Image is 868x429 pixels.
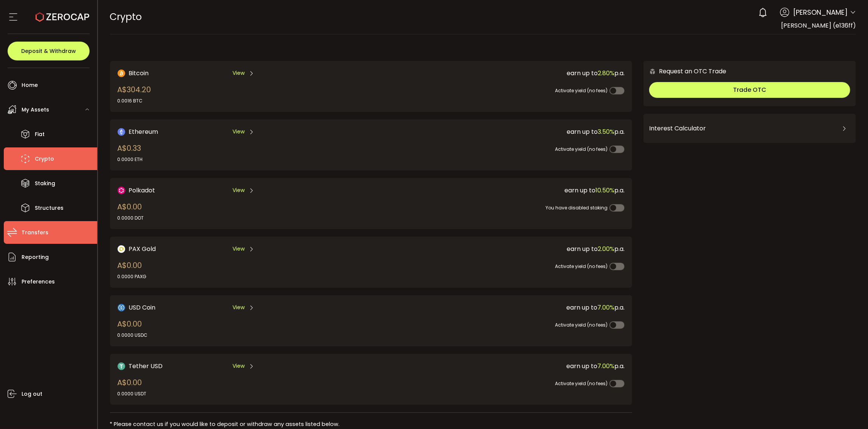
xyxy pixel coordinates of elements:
img: Bitcoin [118,70,125,77]
div: A$0.00 [118,377,147,397]
img: DOT [118,187,125,194]
img: Ethereum [118,128,125,136]
span: Activate yield (no fees) [555,322,608,328]
div: A$0.33 [118,142,143,163]
img: USD Coin [118,304,125,311]
div: 0.0000 DOT [118,215,144,221]
span: Activate yield (no fees) [555,87,608,94]
span: 2.00% [598,245,614,253]
span: Crypto [35,153,54,164]
span: Reporting [22,252,49,263]
span: My Assets [22,104,49,115]
span: 7.00% [597,362,614,370]
span: Tether USD [129,361,163,371]
span: 10.50% [595,186,614,195]
span: Preferences [22,276,55,287]
div: A$304.20 [118,84,151,104]
span: Transfers [22,227,48,238]
div: Request an OTC Trade [643,67,726,76]
div: 0.0000 PAXG [118,273,147,280]
span: 3.50% [598,127,614,136]
div: 0.0000 ETH [118,156,143,163]
div: 0.0000 USDT [118,390,147,397]
span: Bitcoin [129,68,149,78]
span: Crypto [110,10,142,23]
button: Deposit & Withdraw [8,42,90,60]
span: View [232,128,245,136]
div: 0.0016 BTC [118,98,151,104]
span: View [232,186,245,194]
div: A$0.00 [118,201,144,221]
div: earn up to p.a. [361,127,625,136]
span: Deposit & Withdraw [21,48,76,54]
img: 6nGpN7MZ9FLuBP83NiajKbTRY4UzlzQtBKtCrLLspmCkSvCZHBKvY3NxgQaT5JnOQREvtQ257bXeeSTueZfAPizblJ+Fe8JwA... [649,68,656,75]
span: 2.80% [598,69,614,77]
span: View [232,245,245,253]
iframe: Chat Widget [830,393,868,429]
span: Polkadot [129,186,155,195]
div: earn up to p.a. [361,68,625,78]
span: View [232,304,245,311]
span: Staking [35,178,55,189]
img: Tether USD [118,362,125,370]
span: View [232,362,245,370]
span: Trade OTC [733,85,766,94]
span: Log out [22,389,42,400]
span: Fiat [35,129,45,140]
span: Activate yield (no fees) [555,146,608,152]
img: PAX Gold [118,245,125,253]
div: * Please contact us if you would like to deposit or withdraw any assets listed below. [110,420,632,428]
div: earn up to p.a. [361,244,625,254]
div: A$0.00 [118,318,148,339]
div: Interest Calculator [649,119,850,138]
div: A$0.00 [118,260,147,280]
span: 7.00% [597,303,614,312]
div: earn up to p.a. [361,186,625,195]
span: PAX Gold [129,244,156,254]
span: Activate yield (no fees) [555,380,608,387]
span: Ethereum [129,127,158,136]
div: earn up to p.a. [361,361,625,371]
div: earn up to p.a. [361,303,625,312]
span: Home [22,80,38,91]
div: 0.0000 USDC [118,332,148,339]
span: You have disabled staking [546,204,608,211]
span: Structures [35,203,64,214]
button: Trade OTC [649,82,850,98]
span: USD Coin [129,303,156,312]
span: [PERSON_NAME] [793,7,848,17]
span: [PERSON_NAME] (e136ff) [781,21,856,30]
span: Activate yield (no fees) [555,263,608,269]
span: View [232,69,245,77]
